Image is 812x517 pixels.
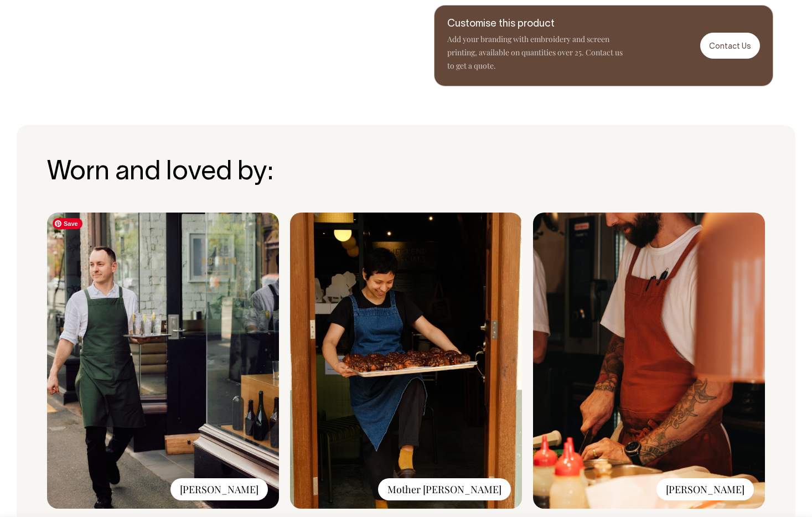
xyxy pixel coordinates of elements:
[47,158,765,188] h3: Worn and loved by:
[447,19,624,30] h6: Customise this product
[533,213,765,509] img: WORKTONES_BIANCA_FULL-RES_EXTRAS-3.jpg
[447,33,624,73] p: Add your branding with embroidery and screen printing, available on quantities over 25. Contact u...
[53,218,82,229] span: Save
[290,213,522,509] img: B9F7D2BA-C9EC-43C5-9AD8-313A8EF6375C_1_1fda9df3-c87d-42e0-824a-55a807c95ae2.jpg
[700,33,760,59] a: Contact Us
[170,478,268,500] div: [PERSON_NAME]
[378,478,511,500] div: Mother [PERSON_NAME]
[47,213,279,509] img: Marion.jpg
[656,478,754,500] div: [PERSON_NAME]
